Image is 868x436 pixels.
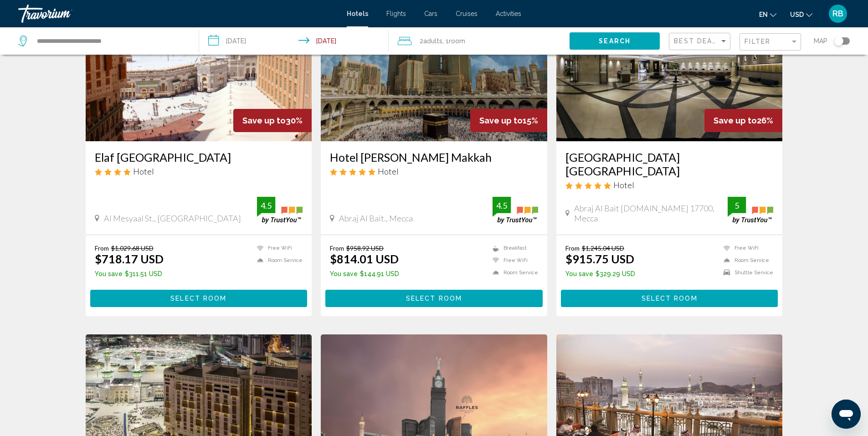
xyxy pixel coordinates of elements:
del: $958.92 USD [346,244,384,252]
span: Filter [745,38,770,45]
span: 2 [420,35,442,47]
a: [GEOGRAPHIC_DATA] [GEOGRAPHIC_DATA] [565,150,774,178]
button: Change currency [790,8,812,21]
span: Abraj Al Bait., Mecca [339,213,413,223]
span: Select Room [170,295,226,303]
div: 4 star Hotel [95,166,303,176]
a: Activities [496,10,521,17]
a: Cars [424,10,437,17]
li: Free WiFi [719,244,773,252]
span: Save up to [242,116,286,125]
p: $144.91 USD [330,270,399,277]
a: Select Room [325,292,543,302]
button: Search [570,32,660,49]
div: 4.5 [493,200,511,211]
a: Hotels [347,10,368,17]
img: trustyou-badge.svg [728,197,773,224]
button: Check-in date: Sep 4, 2025 Check-out date: Sep 8, 2025 [199,27,389,55]
p: $329.29 USD [565,270,635,277]
li: Free WiFi [252,244,303,252]
a: Flights [386,10,406,17]
button: Select Room [325,290,543,307]
a: Cruises [456,10,478,17]
a: Select Room [90,292,308,302]
button: User Menu [826,4,850,23]
a: Select Room [561,292,778,302]
span: You save [565,270,593,277]
iframe: Button to launch messaging window [832,400,861,429]
img: trustyou-badge.svg [493,197,538,224]
button: Travelers: 2 adults, 0 children [389,27,570,55]
del: $1,029.68 USD [111,244,154,252]
span: Al Mesyaal St., [GEOGRAPHIC_DATA] [104,213,241,223]
a: Elaf [GEOGRAPHIC_DATA] [95,150,303,164]
button: Select Room [90,290,308,307]
button: Filter [740,33,801,51]
span: USD [790,11,804,18]
span: Hotel [613,180,634,190]
li: Room Service [719,256,773,264]
span: Hotel [378,166,399,176]
mat-select: Sort by [674,38,728,46]
li: Breakfast [488,244,538,252]
button: Change language [759,8,776,21]
span: Select Room [406,295,462,303]
span: Best Deals [674,37,722,45]
del: $1,245.04 USD [582,244,624,252]
a: Hotel [PERSON_NAME] Makkah [330,150,538,164]
span: Abraj Al Bait [DOMAIN_NAME] 17700, Mecca [574,203,728,223]
img: trustyou-badge.svg [257,197,303,224]
div: 26% [704,109,782,132]
span: Save up to [479,116,523,125]
button: Toggle map [827,37,850,45]
span: Save up to [714,116,757,125]
ins: $814.01 USD [330,252,399,266]
li: Room Service [488,269,538,277]
span: RB [832,9,843,18]
span: Map [814,35,827,47]
span: You save [330,270,358,277]
span: Select Room [642,295,698,303]
div: 15% [470,109,547,132]
span: Room [449,37,465,45]
li: Free WiFi [488,256,538,264]
li: Room Service [252,256,303,264]
span: en [759,11,768,18]
div: 5 [728,200,746,211]
span: Adults [423,37,442,45]
li: Shuttle Service [719,269,773,277]
a: Travorium [18,5,338,23]
span: Hotel [133,166,154,176]
span: Search [599,38,631,45]
ins: $718.17 USD [95,252,164,266]
span: From [95,244,109,252]
div: 5 star Hotel [330,166,538,176]
button: Select Room [561,290,778,307]
span: , 1 [442,35,465,47]
span: You save [95,270,123,277]
div: 30% [233,109,312,132]
span: From [565,244,580,252]
ins: $915.75 USD [565,252,634,266]
span: From [330,244,344,252]
p: $311.51 USD [95,270,164,277]
div: 5 star Hotel [565,180,774,190]
div: 4.5 [257,200,275,211]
